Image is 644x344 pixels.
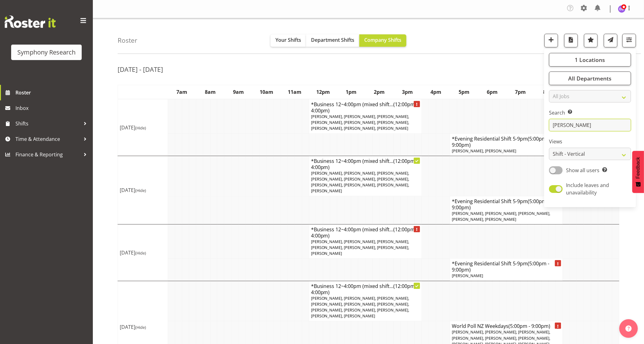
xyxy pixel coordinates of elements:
th: 8am [196,85,224,99]
img: Rosterit website logo [5,15,56,28]
label: Search [549,109,631,116]
span: (12:00pm - 4:00pm) [311,101,418,114]
h4: *Business 12~4:00pm (mixed shift... [311,101,420,114]
h4: *Evening Residential Shift 5-9pm [452,136,561,148]
button: Filter Shifts [622,34,636,47]
h4: World Poll NZ Weekdays [452,323,561,329]
span: (5:00pm - 9:00pm) [508,323,550,329]
span: Show all users [566,167,599,174]
span: Roster [15,88,90,97]
img: emma-gannaway277.jpg [618,5,625,13]
span: (12:00pm - 4:00pm) [311,226,418,239]
th: 6pm [478,85,506,99]
span: (5:00pm - 9:00pm) [452,260,549,273]
th: 8pm [534,85,563,99]
td: [DATE] [118,156,168,224]
button: Your Shifts [270,34,306,47]
span: [PERSON_NAME], [PERSON_NAME], [PERSON_NAME], [PERSON_NAME], [PERSON_NAME], [PERSON_NAME], [PERSON... [311,239,409,256]
button: Send a list of all shifts for the selected filtered period to all rostered employees. [604,34,617,47]
button: Feedback - Show survey [632,151,644,193]
span: (Hide) [135,250,146,256]
span: [PERSON_NAME], [PERSON_NAME], [PERSON_NAME], [PERSON_NAME], [PERSON_NAME], [PERSON_NAME], [PERSON... [311,114,409,131]
span: (Hide) [135,125,146,131]
input: Search [549,119,631,131]
button: Add a new shift [544,34,558,47]
span: Company Shifts [364,37,401,43]
span: Inbox [15,103,90,113]
span: Your Shifts [275,37,301,43]
span: (5:00pm - 9:00pm) [452,198,549,211]
span: (5:00pm - 9:00pm) [452,135,549,148]
img: help-xxl-2.png [625,325,632,332]
span: Shifts [15,119,80,128]
th: 1pm [337,85,365,99]
h4: *Evening Residential Shift 5-9pm [452,260,561,273]
th: 10am [253,85,281,99]
span: Time & Attendance [15,134,80,144]
span: (Hide) [135,188,146,193]
td: [DATE] [118,224,168,281]
h4: Roster [118,37,137,44]
span: Finance & Reporting [15,150,80,159]
span: [PERSON_NAME], [PERSON_NAME], [PERSON_NAME], [PERSON_NAME], [PERSON_NAME], [PERSON_NAME], [PERSON... [311,170,409,194]
button: Highlight an important date within the roster. [584,34,598,47]
td: [DATE] [118,99,168,156]
th: 9am [224,85,253,99]
button: 1 Locations [549,53,631,67]
span: [PERSON_NAME], [PERSON_NAME], [PERSON_NAME], [PERSON_NAME], [PERSON_NAME] [452,211,550,222]
span: (Hide) [135,324,146,330]
span: Include leaves and unavailability [566,182,609,196]
th: 4pm [422,85,450,99]
th: 3pm [394,85,422,99]
button: Download a PDF of the roster according to the set date range. [564,34,578,47]
h4: *Business 12~4:00pm (mixed shift... [311,226,420,239]
span: [PERSON_NAME], [PERSON_NAME] [452,148,516,154]
h4: *Business 12~4:00pm (mixed shift... [311,158,420,170]
span: [PERSON_NAME] [452,273,483,278]
span: Department Shifts [311,37,354,43]
th: 5pm [450,85,478,99]
span: Feedback [635,157,641,179]
th: 2pm [365,85,393,99]
h4: *Business 12~4:00pm (mixed shift... [311,283,420,295]
th: 11am [281,85,309,99]
h4: *Evening Residential Shift 5-9pm [452,198,561,211]
button: Company Shifts [359,34,406,47]
button: All Departments [549,72,631,85]
th: 7pm [506,85,534,99]
button: Department Shifts [306,34,359,47]
span: (12:00pm - 4:00pm) [311,158,418,171]
h2: [DATE] - [DATE] [118,65,163,73]
span: [PERSON_NAME], [PERSON_NAME], [PERSON_NAME], [PERSON_NAME], [PERSON_NAME], [PERSON_NAME], [PERSON... [311,295,409,319]
label: Views [549,138,631,145]
th: 7am [168,85,196,99]
span: All Departments [568,75,612,82]
div: Symphony Research [17,48,76,57]
th: 12pm [309,85,337,99]
span: (12:00pm - 4:00pm) [311,283,418,296]
span: 1 Locations [575,56,605,63]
